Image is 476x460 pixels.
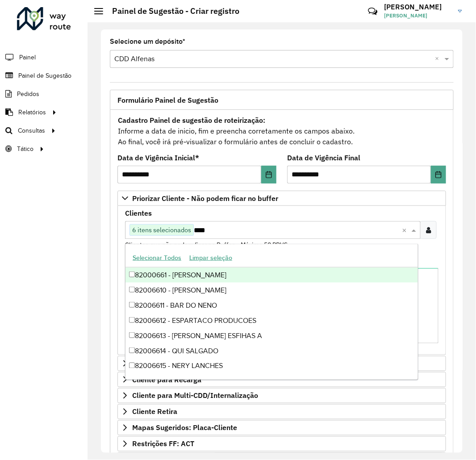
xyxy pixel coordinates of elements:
span: Relatórios [18,108,46,117]
div: Informe a data de inicio, fim e preencha corretamente os campos abaixo. Ao final, você irá pré-vi... [117,114,446,147]
a: Cliente para Multi-CDD/Internalização [117,388,446,403]
a: Mapas Sugeridos: Placa-Cliente [117,420,446,435]
button: Choose Date [261,166,276,184]
div: 82006614 - QUI SALGADO [125,343,418,359]
span: Painel de Sugestão [18,71,71,80]
div: 82006615 - NERY LANCHES [125,359,418,374]
span: Pedidos [17,89,39,99]
span: 6 itens selecionados [130,225,193,235]
span: Cliente para Multi-CDD/Internalização [132,392,258,399]
a: Cliente Retira [117,404,446,419]
div: 82006616 - [PERSON_NAME] [125,374,418,389]
ng-dropdown-panel: Options list [125,244,418,380]
label: Data de Vigência Final [287,152,360,163]
div: 82006611 - BAR DO NENO [125,298,418,313]
div: Priorizar Cliente - Não podem ficar no buffer [117,206,446,355]
button: Selecionar Todos [129,251,185,265]
button: Limpar seleção [185,251,236,265]
span: Formulário Painel de Sugestão [117,96,218,104]
a: Preservar Cliente - Devem ficar no buffer, não roteirizar [117,356,446,371]
span: Priorizar Cliente - Não podem ficar no buffer [132,195,278,202]
div: 82000661 - [PERSON_NAME] [125,268,418,283]
a: Restrições FF: ACT [117,436,446,452]
span: [PERSON_NAME] [384,12,451,20]
label: Clientes [125,208,152,218]
a: Priorizar Cliente - Não podem ficar no buffer [117,191,446,206]
span: Tático [17,144,33,154]
label: Data de Vigência Inicial [117,152,199,163]
span: Restrições FF: ACT [132,440,194,447]
strong: Cadastro Painel de sugestão de roteirização: [118,116,265,125]
span: Clear all [435,54,443,64]
span: Cliente Retira [132,408,177,415]
div: 82006613 - [PERSON_NAME] ESFIHAS A [125,328,418,343]
div: 82006612 - ESPARTACO PRODUCOES [125,313,418,328]
button: Choose Date [431,166,446,184]
small: Clientes que não podem ficar no Buffer – Máximo 50 PDVS [125,241,288,249]
a: Contato Rápido [363,2,382,21]
span: Consultas [18,126,45,135]
h3: [PERSON_NAME] [384,3,451,11]
div: 82006610 - [PERSON_NAME] [125,283,418,298]
a: Cliente para Recarga [117,372,446,387]
span: Cliente para Recarga [132,376,201,383]
h2: Painel de Sugestão - Criar registro [103,6,239,16]
span: Clear all [402,225,409,235]
span: Painel [19,53,36,62]
span: Mapas Sugeridos: Placa-Cliente [132,424,237,431]
label: Selecione um depósito [110,36,185,47]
